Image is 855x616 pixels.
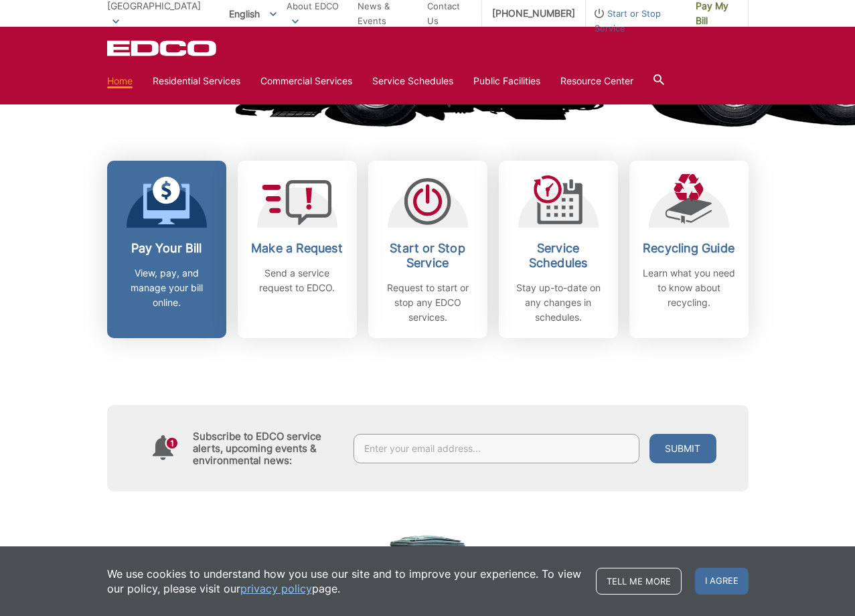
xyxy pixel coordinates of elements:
[629,161,749,338] a: Recycling Guide Learn what you need to know about recycling.
[117,241,216,256] h2: Pay Your Bill
[107,161,226,338] a: Pay Your Bill View, pay, and manage your bill online.
[372,74,453,88] a: Service Schedules
[260,74,352,88] a: Commercial Services
[378,241,477,271] h2: Start or Stop Service
[649,434,716,463] button: Submit
[107,40,218,56] a: EDCD logo. Return to the homepage.
[596,568,682,595] a: Tell me more
[248,241,347,256] h2: Make a Request
[354,434,639,463] input: Enter your email address...
[509,241,608,271] h2: Service Schedules
[639,241,739,256] h2: Recycling Guide
[695,568,749,595] span: I agree
[639,266,739,310] p: Learn what you need to know about recycling.
[240,581,312,596] a: privacy policy
[193,431,340,467] h4: Subscribe to EDCO service alerts, upcoming events & environmental news:
[509,281,608,325] p: Stay up-to-date on any changes in schedules.
[378,281,477,325] p: Request to start or stop any EDCO services.
[248,266,347,295] p: Send a service request to EDCO.
[153,74,240,88] a: Residential Services
[107,566,582,596] p: We use cookies to understand how you use our site and to improve your experience. To view our pol...
[107,74,133,88] a: Home
[117,266,216,310] p: View, pay, and manage your bill online.
[219,3,287,25] span: English
[499,161,618,338] a: Service Schedules Stay up-to-date on any changes in schedules.
[238,161,357,338] a: Make a Request Send a service request to EDCO.
[560,74,633,88] a: Resource Center
[473,74,540,88] a: Public Facilities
